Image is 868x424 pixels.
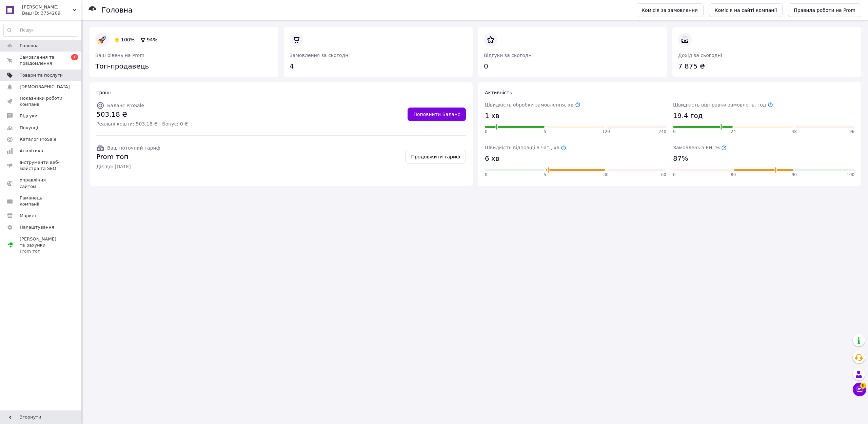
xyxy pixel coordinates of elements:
[20,177,63,189] span: Управління сайтом
[485,111,499,121] span: 1 хв
[673,172,676,178] span: 0
[96,120,188,127] span: Реальні кошти: 503.18 ₴ · Бонус: 0 ₴
[849,129,854,135] span: 96
[604,172,609,178] span: 30
[485,129,488,135] span: 0
[20,84,70,90] span: [DEMOGRAPHIC_DATA]
[71,54,78,60] span: 1
[22,10,81,16] div: Ваш ID: 3754209
[792,129,797,135] span: 48
[485,154,499,163] span: 6 хв
[102,6,133,14] h1: Головна
[673,102,773,108] span: Швидкість відправки замовлень, год
[673,111,703,121] span: 19.4 год
[731,172,736,178] span: 80
[20,224,54,230] span: Налаштування
[20,43,39,49] span: Головна
[847,172,854,178] span: 100
[661,172,666,178] span: 60
[20,95,63,108] span: Показники роботи компанії
[485,172,488,178] span: 0
[544,129,547,135] span: 5
[96,163,160,170] span: Діє до: [DATE]
[602,129,610,135] span: 120
[20,125,38,131] span: Покупці
[485,145,566,150] span: Швидкість відповіді в чаті, хв
[405,150,466,163] a: Продовжити тариф
[20,159,63,172] span: Інструменти веб-майстра та SEO
[121,37,135,42] span: 100%
[673,154,688,163] span: 87%
[731,129,736,135] span: 24
[20,195,63,207] span: Гаманець компанії
[860,383,866,389] span: 9
[853,383,866,396] button: Чат з покупцем9
[788,3,861,17] a: Правила роботи на Prom
[709,3,783,17] a: Комісія на сайті компанії
[20,72,63,78] span: Товари та послуги
[20,236,63,255] span: [PERSON_NAME] та рахунки
[673,129,676,135] span: 0
[20,54,63,66] span: Замовлення та повідомлення
[485,102,580,108] span: Швидкість обробки замовлення, хв
[22,4,73,10] span: ELO Шоп
[96,90,111,95] span: Гроші
[20,113,37,119] span: Відгуки
[107,145,160,151] span: Ваш поточний тариф
[147,37,157,42] span: 94%
[4,24,78,36] input: Пошук
[96,152,160,162] span: Prom топ
[20,148,43,154] span: Аналітика
[636,3,704,17] a: Комісія за замовлення
[485,90,512,95] span: Активність
[408,108,466,121] a: Поповнити Баланс
[20,213,37,219] span: Маркет
[96,110,188,119] span: 503.18 ₴
[544,172,547,178] span: 5
[792,172,797,178] span: 90
[658,129,666,135] span: 240
[673,145,727,150] span: Замовлень з ЕН, %
[20,248,63,254] div: Prom топ
[20,136,56,142] span: Каталог ProSale
[107,103,144,108] span: Баланс ProSale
